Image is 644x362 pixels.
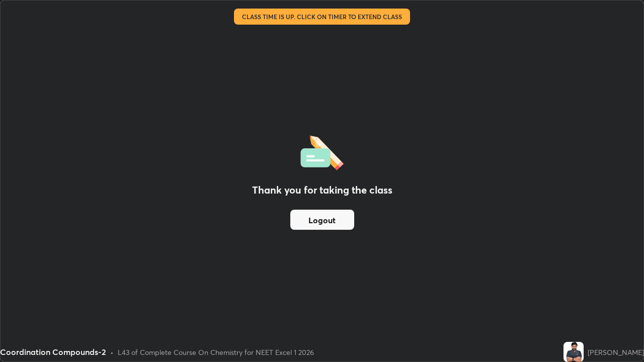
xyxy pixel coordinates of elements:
div: [PERSON_NAME] [588,347,644,357]
div: L43 of Complete Course On Chemistry for NEET Excel 1 2026 [118,347,314,357]
button: Logout [290,210,354,230]
img: b678fab11c8e479983cbcbbb2042349f.jpg [563,342,584,362]
h2: Thank you for taking the class [252,183,392,198]
img: offlineFeedback.1438e8b3.svg [300,132,344,170]
div: • [110,347,114,357]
